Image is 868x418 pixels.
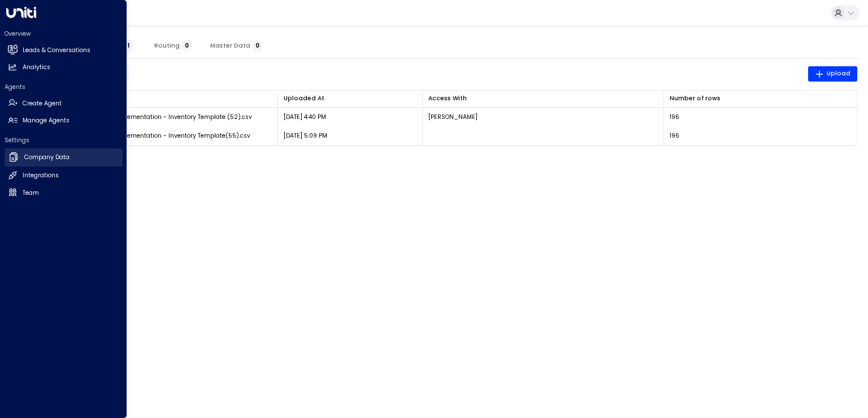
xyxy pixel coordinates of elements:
h2: Settings [5,136,123,144]
span: Master Data [210,42,263,49]
h2: Agents [5,83,123,91]
span: [PERSON_NAME] Suites Implementation - Inventory Template(55).csv [42,131,250,140]
h2: Company Data [24,153,70,162]
button: Upload [808,66,858,82]
a: Team [5,185,123,201]
span: Routing [154,42,192,49]
span: 196 [670,113,679,121]
p: [PERSON_NAME] [428,113,478,121]
span: 0 [181,40,192,52]
div: Number of rows [670,93,851,104]
a: Create Agent [5,95,123,112]
h2: Manage Agents [23,116,70,125]
div: Number of rows [670,93,721,104]
a: Leads & Conversations [5,42,123,58]
h2: Create Agent [23,99,62,108]
h2: Team [23,189,39,198]
span: [PERSON_NAME] Suites Implementation - Inventory Template (52).csv [42,113,252,121]
h2: Analytics [23,63,50,72]
a: Manage Agents [5,113,123,129]
p: [DATE] 4:40 PM [284,113,326,121]
span: 1 [124,40,133,52]
span: 196 [670,131,679,140]
div: Uploaded At [284,93,416,104]
a: Integrations [5,168,123,184]
h2: Overview [5,29,123,38]
h2: Leads & Conversations [23,46,90,55]
p: [DATE] 5:09 PM [284,131,327,140]
h2: Integrations [23,171,59,180]
div: Uploaded At [284,93,324,104]
a: Analytics [5,59,123,76]
span: Upload [815,69,851,79]
div: Access With [428,93,657,104]
div: File Name [42,93,271,104]
a: Company Data [5,148,123,167]
span: 0 [252,40,263,52]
